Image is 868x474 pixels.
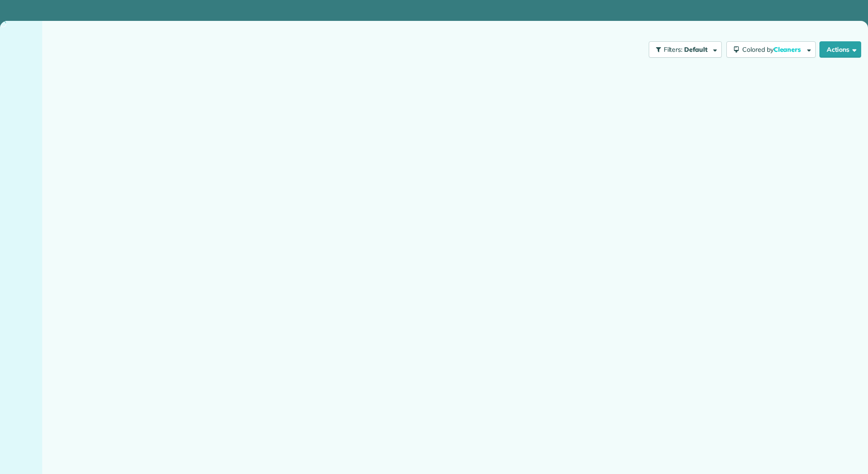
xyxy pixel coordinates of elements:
[664,45,683,54] span: Filters:
[774,45,803,54] span: Cleaners
[684,45,708,54] span: Default
[649,41,722,58] button: Filters: Default
[742,45,804,54] span: Colored by
[644,41,722,58] a: Filters: Default
[819,41,861,58] button: Actions
[726,41,816,58] button: Colored byCleaners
